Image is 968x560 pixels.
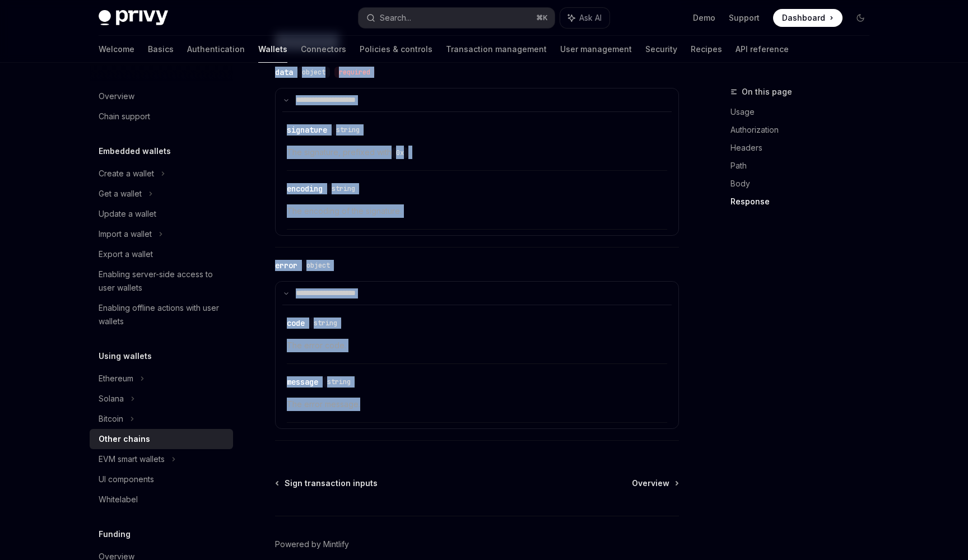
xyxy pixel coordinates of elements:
[287,183,323,194] div: encoding
[730,121,878,139] a: Authorization
[560,8,609,28] button: Ask AI
[632,478,678,489] a: Overview
[287,376,318,388] div: message
[99,110,150,123] div: Chain support
[99,227,152,241] div: Import a wallet
[730,193,878,211] a: Response
[276,478,378,489] a: Sign transaction inputs
[90,106,233,127] a: Chain support
[90,204,233,224] a: Update a wallet
[90,429,233,449] a: Other chains
[99,372,133,385] div: Ethereum
[287,339,667,352] span: The error code.
[730,139,878,157] a: Headers
[90,469,233,489] a: UI components
[773,9,843,27] a: Dashboard
[536,13,548,22] span: ⌘ K
[275,539,349,550] a: Powered by Mintlify
[730,175,878,193] a: Body
[287,318,305,329] div: code
[99,493,138,506] div: Whitelabel
[90,264,233,298] a: Enabling server-side access to user wallets
[287,398,667,411] span: The error message.
[99,36,134,63] a: Welcome
[99,528,131,541] h5: Funding
[148,36,174,63] a: Basics
[736,36,789,63] a: API reference
[287,204,667,218] span: The encoding of the signature.
[302,68,325,77] span: object
[90,244,233,264] a: Export a wallet
[691,36,722,63] a: Recipes
[99,90,134,103] div: Overview
[359,8,555,28] button: Search...⌘K
[287,124,327,136] div: signature
[730,103,878,121] a: Usage
[187,36,245,63] a: Authentication
[99,187,142,200] div: Get a wallet
[579,12,602,24] span: Ask AI
[332,184,355,193] span: string
[99,207,156,221] div: Update a wallet
[782,12,825,24] span: Dashboard
[275,67,293,78] div: data
[258,36,287,63] a: Wallets
[99,349,152,363] h5: Using wallets
[360,36,432,63] a: Policies & controls
[285,478,378,489] span: Sign transaction inputs
[99,268,226,295] div: Enabling server-side access to user wallets
[301,36,346,63] a: Connectors
[446,36,547,63] a: Transaction management
[99,452,165,466] div: EVM smart wallets
[90,86,233,106] a: Overview
[851,9,869,27] button: Toggle dark mode
[99,473,154,486] div: UI components
[693,12,715,24] a: Demo
[99,301,226,328] div: Enabling offline actions with user wallets
[730,157,878,175] a: Path
[287,146,667,159] span: The signature, prefixed with .
[560,36,632,63] a: User management
[380,11,411,25] div: Search...
[632,478,669,489] span: Overview
[99,412,123,426] div: Bitcoin
[327,377,351,386] span: string
[90,489,233,510] a: Whitelabel
[729,12,760,24] a: Support
[90,298,233,332] a: Enabling offline actions with user wallets
[392,147,408,158] code: 0x
[99,10,168,26] img: dark logo
[314,319,337,328] span: string
[275,260,297,271] div: error
[99,392,124,405] div: Solana
[306,261,330,270] span: object
[645,36,677,63] a: Security
[334,67,375,78] div: required
[99,248,153,261] div: Export a wallet
[336,125,360,134] span: string
[99,167,154,180] div: Create a wallet
[99,432,150,446] div: Other chains
[742,85,792,99] span: On this page
[99,144,171,158] h5: Embedded wallets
